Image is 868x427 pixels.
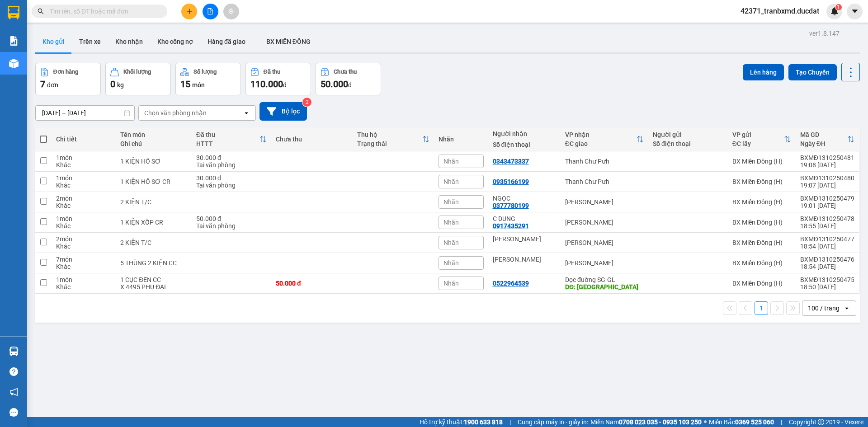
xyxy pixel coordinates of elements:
div: 100 / trang [808,304,840,313]
div: Đơn hàng [53,69,78,75]
span: caret-down [851,7,859,15]
div: BX Miền Đông (H) [732,198,791,206]
button: Bộ lọc [259,102,307,121]
th: Toggle SortBy [353,127,434,151]
div: 1 KIỆN XỐP CR [120,219,187,226]
div: ĐC giao [565,140,637,147]
div: Khác [56,182,111,189]
strong: 1900 633 818 [464,418,503,426]
div: [PERSON_NAME] [565,259,644,267]
div: 1 món [56,276,111,283]
div: BX Miền Đông (H) [732,219,791,226]
span: Nhãn [443,158,459,165]
span: 1 [837,4,840,10]
span: search [38,8,44,14]
button: Trên xe [72,31,108,52]
span: plus [186,8,193,14]
div: HOÀNG QUY [493,235,556,243]
span: 110.000 [250,79,283,89]
div: Tại văn phòng [196,182,267,189]
button: Kho công nợ [150,31,200,52]
span: món [192,81,205,89]
div: [PERSON_NAME] [565,239,644,246]
button: Lên hàng [743,64,784,80]
div: Khối lượng [123,69,151,75]
button: Kho nhận [108,31,150,52]
div: VP nhận [565,131,637,138]
div: 50.000 đ [276,280,348,287]
div: 0522964539 [493,280,529,287]
div: Chưa thu [276,136,348,143]
div: 2 KIỆN T/C [120,239,187,246]
div: NGỌC [493,195,556,202]
button: Tạo Chuyến [788,64,837,80]
span: 0 [110,79,115,89]
div: [PERSON_NAME] [565,219,644,226]
div: MINH HIỂN [493,256,556,263]
div: 18:54 [DATE] [800,243,854,250]
span: notification [9,388,18,396]
div: DĐ: CHỢ IALE [565,283,644,291]
span: kg [117,81,124,89]
img: logo-vxr [8,6,19,19]
img: warehouse-icon [9,347,19,356]
div: Người gửi [653,131,723,138]
span: 50.000 [321,79,348,89]
div: 0935166199 [493,178,529,185]
div: 1 CỤC ĐEN CC [120,276,187,283]
button: Hàng đã giao [200,31,253,52]
span: BX MIỀN ĐÔNG [266,38,311,45]
button: Đơn hàng7đơn [35,63,101,95]
div: Thanh Chư Pưh [565,178,644,185]
span: Miền Bắc [709,417,774,427]
div: Khác [56,263,111,270]
div: BXMĐ1310250476 [800,256,854,263]
div: BXMĐ1310250480 [800,174,854,182]
span: Nhãn [443,239,459,246]
span: question-circle [9,367,18,376]
div: BX Miền Đông (H) [732,259,791,267]
div: Số điện thoại [493,141,556,148]
span: 15 [180,79,190,89]
div: Trạng thái [357,140,422,147]
div: Ngày ĐH [800,140,847,147]
div: Số điện thoại [653,140,723,147]
div: BX Miền Đông (H) [732,158,791,165]
div: Tại văn phòng [196,222,267,230]
button: plus [181,4,197,19]
div: HTTT [196,140,259,147]
div: 30.000 đ [196,174,267,182]
div: 50.000 đ [196,215,267,222]
sup: 2 [302,98,311,107]
button: Kho gửi [35,31,72,52]
button: aim [223,4,239,19]
th: Toggle SortBy [561,127,648,151]
div: 0343473337 [493,158,529,165]
span: Nhãn [443,259,459,267]
div: Chưa thu [334,69,357,75]
div: 18:54 [DATE] [800,263,854,270]
svg: open [243,109,250,117]
span: đ [283,81,287,89]
div: 1 KIỆN HỒ SƠ [120,158,187,165]
div: Chi tiết [56,136,111,143]
button: Chưa thu50.000đ [316,63,381,95]
span: Nhãn [443,178,459,185]
span: ⚪️ [704,420,707,424]
th: Toggle SortBy [192,127,271,151]
div: Khác [56,283,111,291]
span: Miền Nam [590,417,702,427]
span: aim [228,8,234,14]
div: BX Miền Đông (H) [732,178,791,185]
div: Khác [56,243,111,250]
div: Đã thu [264,69,280,75]
div: ver 1.8.147 [809,28,840,38]
div: 19:01 [DATE] [800,202,854,209]
div: 0377780199 [493,202,529,209]
img: icon-new-feature [830,7,839,15]
div: 5 THÙNG 2 KIỆN CC [120,259,187,267]
span: Hỗ trợ kỹ thuật: [420,417,503,427]
div: [PERSON_NAME] [565,198,644,206]
th: Toggle SortBy [728,127,796,151]
div: BXMĐ1310250479 [800,195,854,202]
